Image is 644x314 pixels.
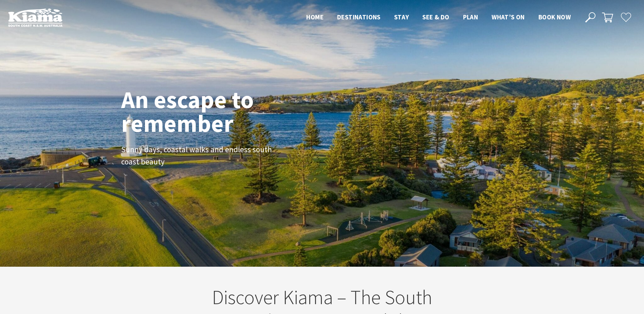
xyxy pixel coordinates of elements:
img: Kiama Logo [8,8,62,27]
span: Plan [463,13,478,21]
h1: An escape to remember [121,88,308,135]
nav: Main Menu [299,12,577,23]
span: Home [306,13,324,21]
span: Book now [538,13,571,21]
p: Sunny days, coastal walks and endless south coast beauty [121,143,274,169]
span: What’s On [492,13,525,21]
span: Stay [394,13,409,21]
span: Destinations [337,13,381,21]
span: See & Do [422,13,449,21]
